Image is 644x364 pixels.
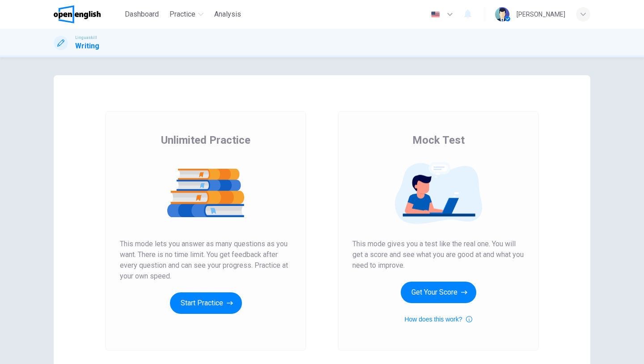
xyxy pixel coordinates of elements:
button: Get Your Score [401,282,476,303]
span: This mode lets you answer as many questions as you want. There is no time limit. You get feedback... [120,239,292,282]
img: Profile picture [495,7,509,21]
span: Analysis [214,9,241,20]
span: This mode gives you a test like the real one. You will get a score and see what you are good at a... [352,239,524,271]
div: [PERSON_NAME] [517,9,565,20]
span: Mock Test [412,133,465,147]
a: OpenEnglish logo [54,5,121,23]
img: en [430,11,441,18]
button: Start Practice [170,292,242,314]
span: Practice [169,9,195,20]
span: Linguaskill [75,34,97,41]
button: How does this work? [404,314,472,325]
button: Analysis [211,6,245,22]
img: OpenEnglish logo [54,5,101,23]
button: Practice [166,6,207,22]
button: Dashboard [121,6,162,22]
h1: Writing [75,41,99,51]
span: Unlimited Practice [161,133,250,147]
span: Dashboard [125,9,159,20]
